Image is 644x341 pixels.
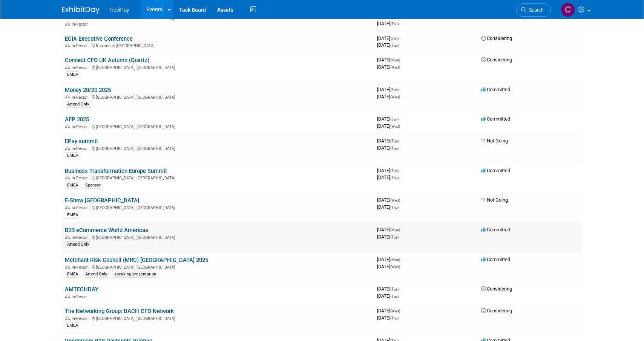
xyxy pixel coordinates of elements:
[65,257,208,263] a: Merchant Risk Council (MRC) [GEOGRAPHIC_DATA] 2025
[65,64,371,70] div: [GEOGRAPHIC_DATA], [GEOGRAPHIC_DATA]
[400,116,401,122] span: -
[481,57,512,63] span: Considering
[65,212,80,219] div: EMEA
[65,264,371,270] div: [GEOGRAPHIC_DATA], [GEOGRAPHIC_DATA]
[65,43,70,47] img: In-Person Event
[481,286,512,292] span: Considering
[65,322,80,329] div: EMEA
[72,316,91,321] span: In-Person
[390,265,400,269] span: (Wed)
[65,204,371,210] div: [GEOGRAPHIC_DATA], [GEOGRAPHIC_DATA]
[390,309,400,313] span: (Wed)
[390,117,399,121] span: (Sun)
[65,65,70,69] img: In-Person Event
[65,168,167,174] a: Business Transformation Europe Summit
[72,176,91,180] span: In-Person
[377,293,399,299] span: [DATE]
[377,227,402,232] span: [DATE]
[65,71,80,78] div: EMEA
[390,235,399,239] span: (Tue)
[377,123,400,129] span: [DATE]
[390,139,399,143] span: (Tue)
[400,138,401,144] span: -
[390,43,399,47] span: (Tue)
[401,57,402,63] span: -
[390,88,399,92] span: (Sun)
[526,7,544,13] span: Search
[390,37,399,41] span: (Sun)
[65,316,70,320] img: In-Person Event
[65,174,371,180] div: [GEOGRAPHIC_DATA], [GEOGRAPHIC_DATA]
[390,228,400,232] span: (Mon)
[377,35,401,41] span: [DATE]
[390,287,399,291] span: (Tue)
[65,271,80,278] div: EMEA
[481,257,510,262] span: Committed
[377,57,402,63] span: [DATE]
[377,94,400,99] span: [DATE]
[481,197,508,203] span: Not Going
[377,315,399,321] span: [DATE]
[377,116,401,122] span: [DATE]
[377,21,399,26] span: [DATE]
[390,58,400,62] span: (Mon)
[400,168,401,173] span: -
[400,87,401,92] span: -
[65,227,148,234] a: B2B eCommerce World Americas
[400,35,401,41] span: -
[65,241,91,248] div: Attend Only
[72,265,91,270] span: In-Person
[65,265,70,269] img: In-Person Event
[65,101,91,108] div: Attend Only
[481,116,510,122] span: Committed
[65,35,133,42] a: ECIA Executive Conference
[72,146,91,151] span: In-Person
[561,3,575,17] img: Celia Ahrens
[83,271,109,278] div: Attend Only
[390,169,399,173] span: (Tue)
[72,294,91,299] span: In-Person
[377,64,400,70] span: [DATE]
[390,294,399,298] span: (Tue)
[65,235,70,239] img: In-Person Event
[65,22,70,26] img: In-Person Event
[390,205,399,209] span: (Thu)
[72,124,91,129] span: In-Person
[83,182,103,189] div: Sponsor
[481,308,512,313] span: Considering
[72,22,91,27] span: In-Person
[377,264,400,269] span: [DATE]
[377,87,401,92] span: [DATE]
[377,197,402,203] span: [DATE]
[377,42,399,48] span: [DATE]
[72,95,91,100] span: In-Person
[377,286,401,292] span: [DATE]
[65,286,98,293] a: AMTECHDAY
[401,227,402,232] span: -
[390,146,399,150] span: (Tue)
[377,234,399,240] span: [DATE]
[65,146,70,150] img: In-Person Event
[390,198,400,202] span: (Wed)
[65,234,371,240] div: [GEOGRAPHIC_DATA], [GEOGRAPHIC_DATA]
[390,124,400,128] span: (Wed)
[401,257,402,262] span: -
[72,43,91,48] span: In-Person
[65,176,70,179] img: In-Person Event
[65,145,371,151] div: [GEOGRAPHIC_DATA], [GEOGRAPHIC_DATA]
[377,308,402,313] span: [DATE]
[65,294,70,298] img: In-Person Event
[65,87,111,93] a: Money 20/20 2025
[377,138,401,144] span: [DATE]
[377,168,401,173] span: [DATE]
[401,308,402,313] span: -
[390,22,399,26] span: (Thu)
[377,174,399,180] span: [DATE]
[377,257,402,262] span: [DATE]
[109,7,129,13] span: TreviPay
[481,138,508,144] span: Not Going
[112,271,158,278] div: speaking presentation
[401,197,402,203] span: -
[390,258,400,262] span: (Mon)
[72,65,91,70] span: In-Person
